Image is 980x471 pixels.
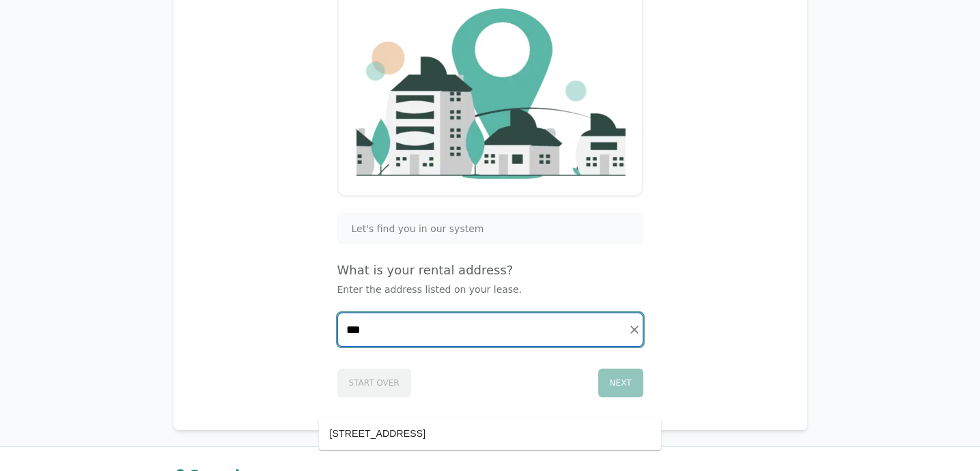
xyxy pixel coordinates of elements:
li: [STREET_ADDRESS] [319,423,662,444]
input: Start typing... [338,313,643,346]
button: Clear [625,320,644,339]
span: Let's find you in our system [352,222,484,235]
p: Enter the address listed on your lease. [337,283,643,296]
h4: What is your rental address? [337,261,643,280]
img: Company Logo [355,8,626,178]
